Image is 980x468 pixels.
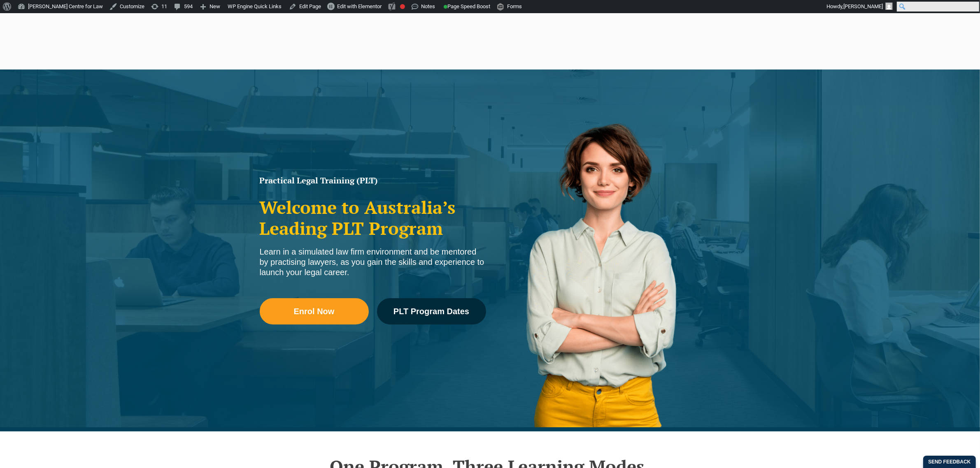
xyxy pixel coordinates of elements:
a: PLT Program Dates [377,298,486,324]
span: PLT Program Dates [393,307,469,315]
h2: Welcome to Australia’s Leading PLT Program [260,197,486,239]
div: Learn in a simulated law firm environment and be mentored by practising lawyers, as you gain the ... [260,247,486,278]
span: [PERSON_NAME] [843,3,883,9]
span: Enrol Now [294,307,335,315]
span: Edit with Elementor [337,3,382,9]
h1: Practical Legal Training (PLT) [260,176,486,185]
a: Enrol Now [260,298,369,324]
div: Focus keyphrase not set [400,4,405,9]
